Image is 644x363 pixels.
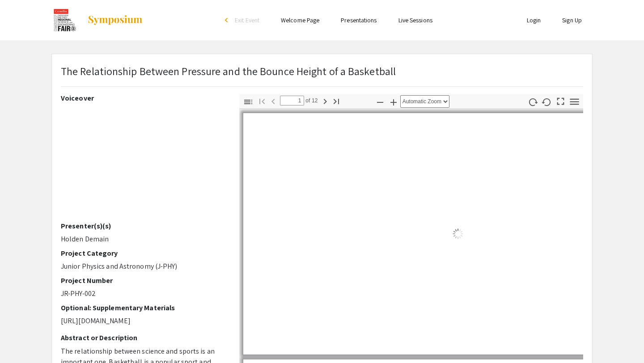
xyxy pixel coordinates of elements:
h2: Optional: Supplementary Materials [61,304,226,312]
span: of 12 [304,96,318,106]
p: The Relationship Between Pressure and the Bounce Height of a Basketball [61,63,396,79]
h2: Presenter(s)(s) [61,222,226,230]
iframe: Denver Metro Science Fair Video [61,106,226,222]
select: Zoom [400,95,449,108]
button: Switch to Presentation Mode [553,94,568,107]
a: Live Sessions [398,16,432,24]
h2: Abstract or Description [61,333,226,342]
h2: Project Number [61,276,226,285]
button: Rotate Anti-Clockwise [539,95,555,108]
a: Presentations [341,16,377,24]
button: Zoom Out [373,95,388,108]
button: Zoom In [386,95,401,108]
p: [URL][DOMAIN_NAME] [61,316,226,326]
span: Exit Event [235,16,259,24]
a: Sign Up [562,16,582,24]
button: Previous Page [266,94,281,107]
a: Welcome Page [281,16,319,24]
button: Toggle Sidebar [241,95,256,108]
button: Tools [567,95,582,108]
h2: Voiceover [61,94,226,102]
input: Page [280,96,304,106]
img: Symposium by ForagerOne [87,15,143,25]
a: CoorsTek Denver Metro Regional Science and Engineering Fair [51,9,143,31]
button: Rotate Clockwise [525,95,541,108]
h2: Project Category [61,249,226,257]
div: arrow_back_ios [225,17,230,23]
p: Junior Physics and Astronomy (J-PHY) [61,261,226,272]
button: Go to First Page [254,94,270,107]
button: Go to Last Page [329,94,344,107]
img: CoorsTek Denver Metro Regional Science and Engineering Fair [51,9,78,31]
button: Next Page [318,94,333,107]
p: JR-PHY-002 [61,288,226,299]
p: Holden Demain [61,234,226,245]
a: Login [527,16,541,24]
